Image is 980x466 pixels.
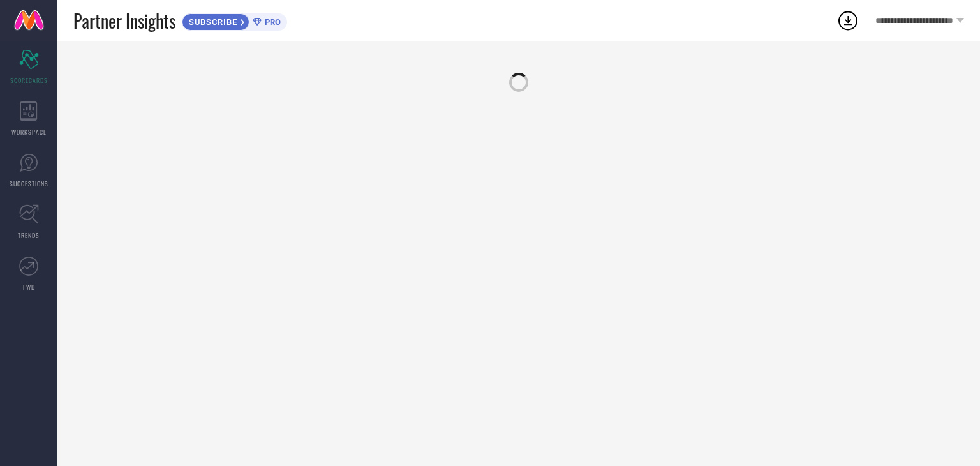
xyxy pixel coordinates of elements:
[73,8,175,34] span: Partner Insights
[182,10,287,31] a: SUBSCRIBEPRO
[262,17,281,27] span: PRO
[182,17,241,27] span: SUBSCRIBE
[23,282,35,292] span: FWD
[18,230,40,240] span: TRENDS
[836,9,859,32] div: Open download list
[10,179,48,188] span: SUGGESTIONS
[11,127,47,137] span: WORKSPACE
[10,75,48,85] span: SCORECARDS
